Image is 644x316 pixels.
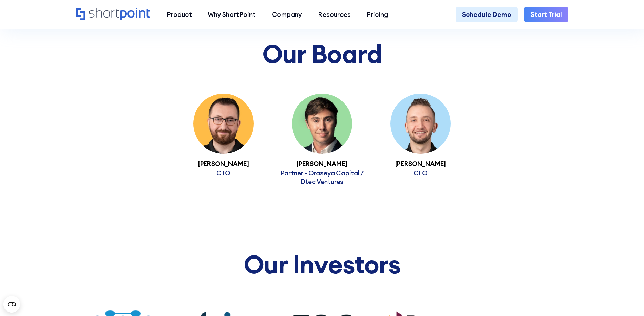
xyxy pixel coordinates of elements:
[272,10,302,19] div: Company
[371,169,470,177] p: CEO
[174,169,273,177] p: CTO
[367,10,388,19] div: Pricing
[76,250,569,278] h2: Our Investors
[193,94,254,154] img: Anas Nakawa
[390,94,451,154] img: Sami AlSayyed
[159,7,200,23] a: Product
[167,10,192,19] div: Product
[524,7,568,23] a: Start Trial
[76,8,151,21] a: Home
[318,10,351,19] div: Resources
[359,7,396,23] a: Pricing
[310,7,359,23] a: Resources
[456,7,518,23] a: Schedule Demo
[292,94,352,154] img: Julien Plouzeau
[273,169,371,186] p: Partner - Oraseya Capital / Dtec Ventures
[76,40,569,68] h2: Our Board
[3,296,20,313] button: Open CMP widget
[208,10,256,19] div: Why ShortPoint
[371,160,470,167] h3: [PERSON_NAME]
[273,160,371,167] h3: [PERSON_NAME]
[610,283,644,316] iframe: Chat Widget
[174,160,273,167] h3: [PERSON_NAME]
[264,7,310,23] a: Company
[200,7,264,23] a: Why ShortPoint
